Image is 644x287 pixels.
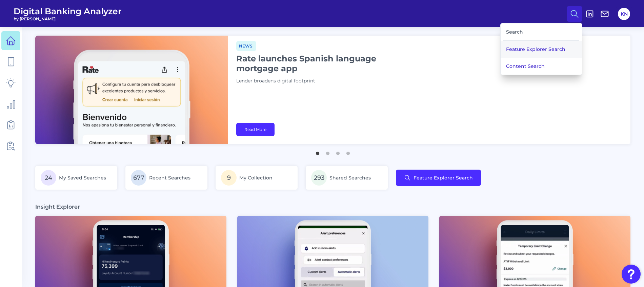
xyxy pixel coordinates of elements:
button: 1 [314,148,321,155]
img: bannerImg [35,36,228,144]
span: My Saved Searches [59,175,106,181]
a: News [236,42,256,49]
span: 293 [311,170,327,186]
a: Read More [236,123,275,136]
span: 9 [221,170,237,186]
a: 293Shared Searches [306,166,388,190]
button: Content Search [501,58,582,75]
a: 24My Saved Searches [35,166,117,190]
h3: Insight Explorer [35,203,80,210]
span: Shared Searches [329,175,371,181]
button: 3 [335,148,341,155]
span: by [PERSON_NAME] [14,16,122,21]
a: 9My Collection [216,166,298,190]
a: 677Recent Searches [125,166,207,190]
p: Lender broadens digital footprint [236,77,406,85]
span: Recent Searches [149,175,190,181]
span: My Collection [239,175,273,181]
button: 2 [324,148,331,155]
span: 677 [131,170,146,186]
h1: Rate launches Spanish language mortgage app [236,54,406,73]
span: 24 [41,170,56,186]
span: Digital Banking Analyzer [14,6,122,16]
div: Search [503,23,579,41]
button: Feature Explorer Search [501,41,582,58]
button: 4 [345,148,351,155]
button: Feature Explorer Search [396,170,481,186]
span: Feature Explorer Search [414,175,473,180]
span: News [236,41,256,51]
button: Open Resource Center [622,265,641,284]
button: KN [618,8,630,20]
